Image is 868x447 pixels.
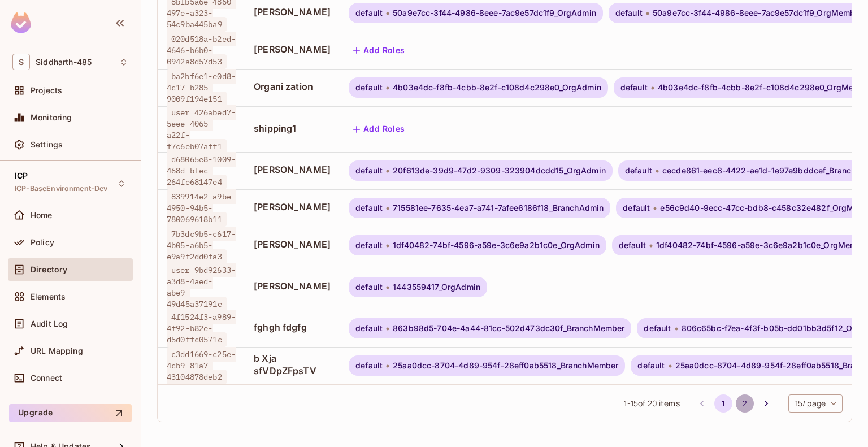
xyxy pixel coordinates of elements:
[615,8,643,18] span: default
[757,394,775,413] button: Go to next page
[12,54,30,70] span: S
[254,201,331,213] span: [PERSON_NAME]
[167,189,236,227] span: 839914e2-a9be-4950-94b5-780069618b11
[393,166,606,175] span: 20f613de-39d9-47d2-9309-323904dcdd15_OrgAdmin
[355,283,383,292] span: default
[619,241,646,250] span: default
[623,203,650,212] span: default
[31,374,62,383] span: Connect
[393,83,601,92] span: 4b03e4dc-f8fb-4cbb-8e2f-c108d4c298e0_OrgAdmin
[167,69,236,106] span: ba2bf6e1-e0d8-4c17-b285-9009f194e151
[355,203,383,212] span: default
[167,310,236,347] span: 4f1524f3-a989-4f92-b82e-d5d0ffc0571c
[691,394,777,413] nav: pagination navigation
[31,265,67,274] span: Directory
[355,8,383,18] span: default
[349,120,410,138] button: Add Roles
[714,394,732,413] button: page 1
[254,238,331,250] span: [PERSON_NAME]
[644,324,671,333] span: default
[625,166,652,175] span: default
[31,211,53,220] span: Home
[393,203,604,212] span: 715581ee-7635-4ea7-a741-7afee6186f18_BranchAdmin
[788,394,843,413] div: 15 / page
[254,352,331,377] span: b Xja sfVDpZFpsTV
[31,86,62,95] span: Projects
[167,263,236,311] span: user_9bd92633-a3d8-4aed-abe9-49d45a37191e
[31,140,63,149] span: Settings
[620,83,648,92] span: default
[393,283,480,292] span: 1443559417_OrgAdmin
[355,166,383,175] span: default
[624,397,679,410] span: 1 - 15 of 20 items
[393,361,618,370] span: 25aa0dcc-8704-4d89-954f-28eff0ab5518_BranchMember
[254,80,331,93] span: Organi zation
[15,184,107,193] span: ICP-BaseEnvironment-Dev
[254,163,331,176] span: [PERSON_NAME]
[31,346,83,355] span: URL Mapping
[15,171,28,180] span: ICP
[355,324,383,333] span: default
[31,113,72,122] span: Monitoring
[393,324,624,333] span: 863b98d5-704e-4a44-81cc-502d473dc30f_BranchMember
[254,280,331,292] span: [PERSON_NAME]
[355,361,383,370] span: default
[355,83,383,92] span: default
[167,347,236,384] span: c3dd1669-c25e-4cb9-81a7-43104878deb2
[254,43,331,55] span: [PERSON_NAME]
[254,321,331,333] span: fghgh fdgfg
[393,8,596,18] span: 50a9e7cc-3f44-4986-8eee-7ac9e57dc1f9_OrgAdmin
[254,122,331,134] span: shipping1
[349,41,410,59] button: Add Roles
[393,241,600,250] span: 1df40482-74bf-4596-a59e-3c6e9a2b1c0e_OrgAdmin
[36,58,92,67] span: Workspace: Siddharth-485
[31,238,54,247] span: Policy
[9,404,132,422] button: Upgrade
[637,361,665,370] span: default
[31,319,68,328] span: Audit Log
[167,227,236,264] span: 7b3dc9b5-c617-4b05-a6b5-e9a9f2dd0fa3
[736,394,754,413] button: Go to page 2
[31,292,66,301] span: Elements
[355,241,383,250] span: default
[11,12,31,33] img: SReyMgAAAABJRU5ErkJggg==
[167,105,236,154] span: user_426abed7-5eee-4065-a22f-f7c6eb07aff1
[653,8,863,18] span: 50a9e7cc-3f44-4986-8eee-7ac9e57dc1f9_OrgMember
[254,6,331,18] span: [PERSON_NAME]
[167,32,236,69] span: 020d518a-b2ed-4646-b6b0-0942a8d57d53
[167,152,236,189] span: d68065e8-1009-468d-bfec-264fe68147e4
